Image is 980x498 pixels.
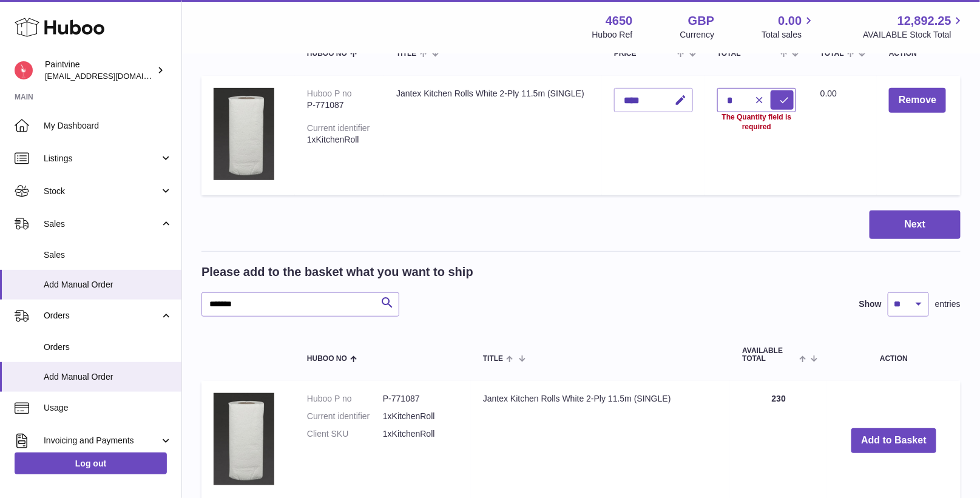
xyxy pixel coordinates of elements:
[889,88,946,113] button: Remove
[45,71,178,81] span: [EMAIL_ADDRESS][DOMAIN_NAME]
[870,210,961,239] button: Next
[384,76,602,195] td: Jantex Kitchen Rolls White 2-Ply 11.5m (SINGLE)
[307,99,372,111] div: P-771087
[606,13,633,29] strong: 4650
[897,13,951,29] span: 12,892.25
[44,371,172,383] span: Add Manual Order
[762,13,816,41] a: 0.00 Total sales
[779,13,802,29] span: 0.00
[307,393,383,405] dt: Huboo P no
[307,89,352,98] div: Huboo P no
[15,453,167,474] a: Log out
[307,428,383,440] dt: Client SKU
[396,50,416,58] span: Title
[44,342,172,353] span: Orders
[307,411,383,422] dt: Current identifier
[483,355,503,363] span: Title
[44,249,172,261] span: Sales
[742,347,796,363] span: AVAILABLE Total
[44,310,160,321] span: Orders
[201,264,473,280] h2: Please add to the basket what you want to ship
[762,29,816,41] span: Total sales
[827,335,961,375] th: Action
[214,393,274,485] img: Jantex Kitchen Rolls White 2-Ply 11.5m (SINGLE)
[307,355,347,363] span: Huboo no
[307,134,372,146] div: 1xKitchenRoll
[44,186,160,197] span: Stock
[820,89,837,98] span: 0.00
[214,88,274,180] img: Jantex Kitchen Rolls White 2-Ply 11.5m (SINGLE)
[889,50,948,58] div: Action
[592,29,633,41] div: Huboo Ref
[859,298,882,310] label: Show
[820,50,844,58] span: Total
[307,50,347,58] span: Huboo no
[45,59,154,82] div: Paintvine
[383,411,459,422] dd: 1xKitchenRoll
[383,393,459,405] dd: P-771087
[44,402,172,414] span: Usage
[44,218,160,230] span: Sales
[44,435,160,446] span: Invoicing and Payments
[851,428,936,453] button: Add to Basket
[717,112,796,132] div: The Quantity field is required
[383,428,459,440] dd: 1xKitchenRoll
[680,29,715,41] div: Currency
[307,123,370,133] div: Current identifier
[863,29,965,41] span: AVAILABLE Stock Total
[935,298,961,310] span: entries
[44,120,172,132] span: My Dashboard
[688,13,714,29] strong: GBP
[44,279,172,291] span: Add Manual Order
[863,13,965,41] a: 12,892.25 AVAILABLE Stock Total
[44,153,160,164] span: Listings
[15,61,33,79] img: euan@paintvine.co.uk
